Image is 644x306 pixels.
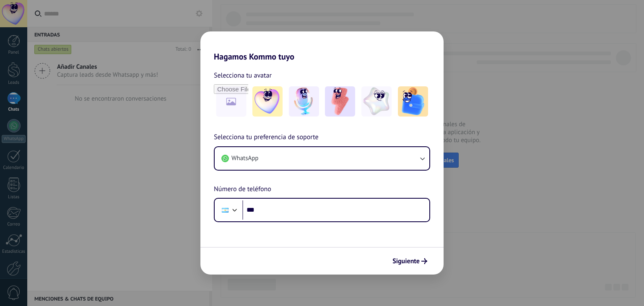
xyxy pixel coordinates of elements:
[252,86,283,117] img: -1.jpeg
[214,132,319,143] span: Selecciona tu preferencia de soporte
[214,70,272,81] span: Selecciona tu avatar
[217,201,233,219] div: Argentina: + 54
[215,147,429,170] button: WhatsApp
[398,86,428,117] img: -5.jpeg
[392,258,420,264] span: Siguiente
[289,86,319,117] img: -2.jpeg
[214,184,271,195] span: Número de teléfono
[325,86,355,117] img: -3.jpeg
[231,154,258,163] span: WhatsApp
[389,254,431,268] button: Siguiente
[361,86,392,117] img: -4.jpeg
[200,31,444,62] h2: Hagamos Kommo tuyo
